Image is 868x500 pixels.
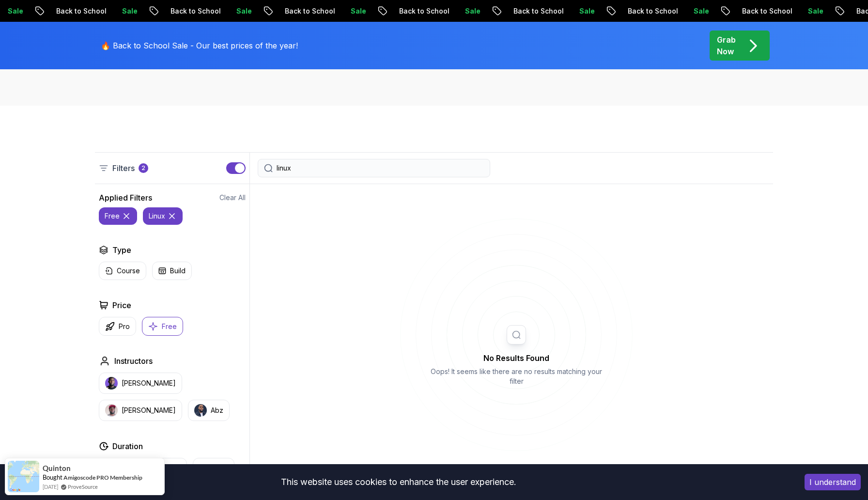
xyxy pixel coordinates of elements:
[149,211,165,221] p: linux
[114,355,153,367] h2: Instructors
[7,471,790,493] div: This website uses cookies to enhance the user experience.
[105,404,118,417] img: instructor img
[427,367,606,386] p: Oops! It seems like there are no results matching your filter
[112,162,135,174] p: Filters
[162,322,177,331] p: Free
[105,377,118,390] img: instructor img
[99,317,136,336] button: Pro
[193,458,234,476] button: +3 Hours
[63,474,142,481] a: Amigoscode PRO Membership
[782,6,848,16] p: Back to School
[199,462,228,472] p: +3 Hours
[143,207,183,225] button: linux
[162,6,193,16] p: Sale
[211,406,223,415] p: Abz
[211,6,277,16] p: Back to School
[144,458,187,476] button: 1-3 Hours
[277,163,484,173] input: Search Java, React, Spring boot ...
[439,6,505,16] p: Back to School
[99,192,152,203] h2: Applied Filters
[112,299,131,311] h2: Price
[48,6,79,16] p: Sale
[122,378,176,388] p: [PERSON_NAME]
[68,483,98,491] a: ProveSource
[554,6,620,16] p: Back to School
[122,406,176,415] p: [PERSON_NAME]
[391,6,422,16] p: Sale
[325,6,391,16] p: Back to School
[105,211,120,221] p: free
[119,322,130,331] p: Pro
[152,262,192,280] button: Build
[427,352,606,364] h2: No Results Found
[734,6,765,16] p: Sale
[170,266,186,276] p: Build
[43,464,71,472] span: Quinton
[99,400,182,421] button: instructor img[PERSON_NAME]
[194,404,207,417] img: instructor img
[117,266,140,276] p: Course
[101,40,298,51] p: 🔥 Back to School Sale - Our best prices of the year!
[99,207,137,225] button: free
[112,440,143,452] h2: Duration
[142,317,183,336] button: Free
[277,6,308,16] p: Sale
[8,461,39,492] img: provesource social proof notification image
[668,6,734,16] p: Back to School
[151,462,181,472] p: 1-3 Hours
[141,164,145,172] p: 2
[112,244,131,256] h2: Type
[96,6,162,16] p: Back to School
[717,34,736,57] p: Grab Now
[219,193,246,203] button: Clear All
[43,473,62,481] span: Bought
[43,483,58,491] span: [DATE]
[620,6,651,16] p: Sale
[505,6,536,16] p: Sale
[99,262,146,280] button: Course
[99,373,182,394] button: instructor img[PERSON_NAME]
[805,474,861,490] button: Accept cookies
[188,400,230,421] button: instructor imgAbz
